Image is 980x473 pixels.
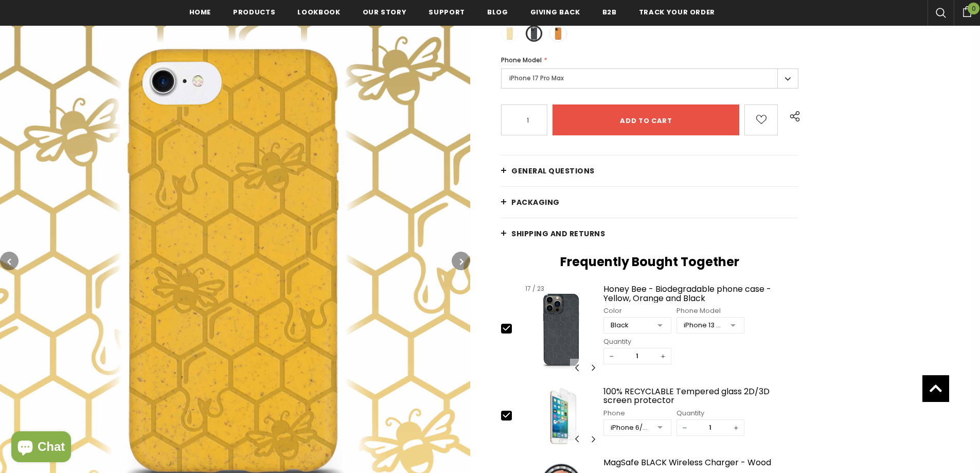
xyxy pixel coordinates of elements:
[603,387,799,405] a: 100% RECYCLABLE Tempered glass 2D/3D screen protector
[522,384,600,448] img: Screen Protector iPhone SE 2
[603,285,799,303] a: Honey Bee - Biodegradable phone case - Yellow, Orange and Black
[639,7,715,17] span: Track your order
[501,68,798,89] label: iPhone 17 Pro Max
[611,423,650,433] div: iPhone 6/6S/7/8/SE2/SE3
[611,320,650,330] div: Black
[501,187,798,218] a: PACKAGING
[501,155,798,186] a: General Questions
[501,56,542,64] span: Phone Model
[501,218,798,249] a: Shipping and returns
[189,7,211,17] span: Home
[522,282,600,377] img: Honey Bee - Biodegradable phone case - Yellow, Orange and Black image 16
[429,7,465,17] span: support
[676,408,744,418] div: Quantity
[968,3,979,14] span: 0
[603,337,671,347] div: Quantity
[297,7,340,17] span: Lookbook
[954,5,980,17] a: 0
[604,348,619,364] span: −
[553,104,739,135] input: Add to cart
[511,197,560,207] span: PACKAGING
[501,254,798,270] h2: Frequently Bought Together
[677,420,692,435] span: −
[676,306,744,316] div: Phone Model
[684,320,723,330] div: iPhone 13 Pro Max
[603,306,671,316] div: Color
[603,408,671,418] div: Phone
[511,166,595,176] span: General Questions
[530,7,580,17] span: Giving back
[511,229,605,239] span: Shipping and returns
[487,7,508,17] span: Blog
[8,431,74,465] inbox-online-store-chat: Shopify online store chat
[602,7,617,17] span: B2B
[728,420,744,435] span: +
[655,348,671,364] span: +
[522,282,548,295] div: 17 / 23
[233,7,275,17] span: Products
[363,7,407,17] span: Our Story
